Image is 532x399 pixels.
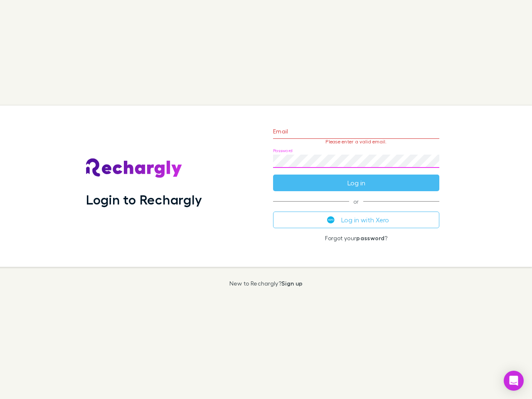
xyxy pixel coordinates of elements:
[86,158,182,178] img: Rechargly's Logo
[273,175,439,191] button: Log in
[273,148,293,154] label: Password
[281,280,303,287] a: Sign up
[273,139,439,145] p: Please enter a valid email.
[273,235,439,241] p: Forgot your ?
[327,216,335,224] img: Xero's logo
[229,280,303,287] p: New to Rechargly?
[504,371,524,391] div: Open Intercom Messenger
[356,234,384,241] a: password
[86,192,202,207] h1: Login to Rechargly
[273,212,439,228] button: Log in with Xero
